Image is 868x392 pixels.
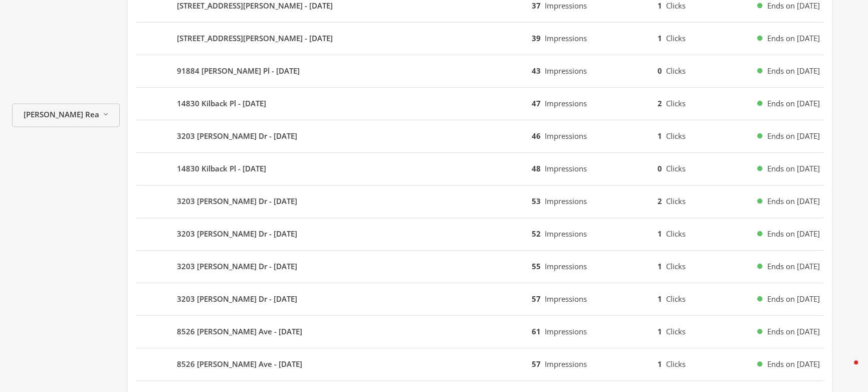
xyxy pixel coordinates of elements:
[531,33,540,43] b: 39
[658,1,662,11] b: 1
[544,1,586,11] span: Impressions
[767,195,820,207] span: Ends on [DATE]
[136,157,824,181] button: 14830 Kilback Pl - [DATE]48Impressions0ClicksEnds on [DATE]
[666,326,686,336] span: Clicks
[544,196,586,206] span: Impressions
[767,358,820,370] span: Ends on [DATE]
[658,294,662,304] b: 1
[666,163,686,173] span: Clicks
[666,261,686,271] span: Clicks
[666,33,686,43] span: Clicks
[767,163,820,174] span: Ends on [DATE]
[177,65,300,77] b: 91884 [PERSON_NAME] Pl - [DATE]
[544,261,586,271] span: Impressions
[658,229,662,239] b: 1
[767,130,820,142] span: Ends on [DATE]
[544,66,586,76] span: Impressions
[767,65,820,77] span: Ends on [DATE]
[531,229,540,239] b: 52
[531,359,540,369] b: 57
[531,326,540,336] b: 61
[531,98,540,108] b: 47
[666,294,686,304] span: Clicks
[544,326,586,336] span: Impressions
[136,352,824,376] button: 8526 [PERSON_NAME] Ave - [DATE]57Impressions1ClicksEnds on [DATE]
[177,130,297,142] b: 3203 [PERSON_NAME] Dr - [DATE]
[136,222,824,246] button: 3203 [PERSON_NAME] Dr - [DATE]52Impressions1ClicksEnds on [DATE]
[12,104,120,127] button: [PERSON_NAME] Realty
[658,196,662,206] b: 2
[531,66,540,76] b: 43
[177,163,266,174] b: 14830 Kilback Pl - [DATE]
[136,59,824,83] button: 91884 [PERSON_NAME] Pl - [DATE]43Impressions0ClicksEnds on [DATE]
[767,228,820,240] span: Ends on [DATE]
[177,326,302,337] b: 8526 [PERSON_NAME] Ave - [DATE]
[544,229,586,239] span: Impressions
[666,66,686,76] span: Clicks
[24,109,99,120] span: [PERSON_NAME] Realty
[531,1,540,11] b: 37
[666,196,686,206] span: Clicks
[544,98,586,108] span: Impressions
[767,261,820,272] span: Ends on [DATE]
[177,195,297,207] b: 3203 [PERSON_NAME] Dr - [DATE]
[666,1,686,11] span: Clicks
[544,33,586,43] span: Impressions
[136,27,824,51] button: [STREET_ADDRESS][PERSON_NAME] - [DATE]39Impressions1ClicksEnds on [DATE]
[666,131,686,141] span: Clicks
[531,131,540,141] b: 46
[544,131,586,141] span: Impressions
[658,33,662,43] b: 1
[666,229,686,239] span: Clicks
[658,359,662,369] b: 1
[767,326,820,337] span: Ends on [DATE]
[531,261,540,271] b: 55
[136,92,824,116] button: 14830 Kilback Pl - [DATE]47Impressions2ClicksEnds on [DATE]
[531,163,540,173] b: 48
[658,163,662,173] b: 0
[658,261,662,271] b: 1
[177,261,297,272] b: 3203 [PERSON_NAME] Dr - [DATE]
[177,293,297,305] b: 3203 [PERSON_NAME] Dr - [DATE]
[658,98,662,108] b: 2
[177,98,266,109] b: 14830 Kilback Pl - [DATE]
[136,124,824,148] button: 3203 [PERSON_NAME] Dr - [DATE]46Impressions1ClicksEnds on [DATE]
[531,294,540,304] b: 57
[767,98,820,109] span: Ends on [DATE]
[658,131,662,141] b: 1
[136,287,824,311] button: 3203 [PERSON_NAME] Dr - [DATE]57Impressions1ClicksEnds on [DATE]
[177,228,297,240] b: 3203 [PERSON_NAME] Dr - [DATE]
[834,358,858,382] iframe: Intercom live chat
[531,196,540,206] b: 53
[136,320,824,344] button: 8526 [PERSON_NAME] Ave - [DATE]61Impressions1ClicksEnds on [DATE]
[666,98,686,108] span: Clicks
[544,359,586,369] span: Impressions
[177,358,302,370] b: 8526 [PERSON_NAME] Ave - [DATE]
[767,33,820,44] span: Ends on [DATE]
[658,326,662,336] b: 1
[136,255,824,279] button: 3203 [PERSON_NAME] Dr - [DATE]55Impressions1ClicksEnds on [DATE]
[544,294,586,304] span: Impressions
[666,359,686,369] span: Clicks
[767,293,820,305] span: Ends on [DATE]
[136,189,824,214] button: 3203 [PERSON_NAME] Dr - [DATE]53Impressions2ClicksEnds on [DATE]
[177,33,333,44] b: [STREET_ADDRESS][PERSON_NAME] - [DATE]
[544,163,586,173] span: Impressions
[658,66,662,76] b: 0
